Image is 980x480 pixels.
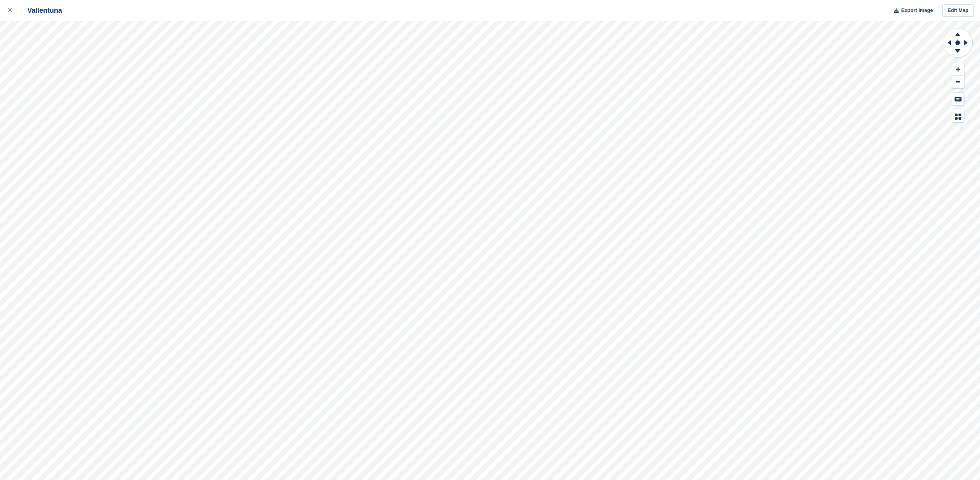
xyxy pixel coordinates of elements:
[952,63,964,76] button: Zoom In
[20,6,62,15] div: Vallentuna
[952,93,964,105] button: Keyboard Shortcuts
[952,76,964,89] button: Zoom Out
[952,110,964,123] button: Map Legend
[942,4,974,17] a: Edit Map
[901,7,933,14] span: Export Image
[889,4,933,17] button: Export Image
